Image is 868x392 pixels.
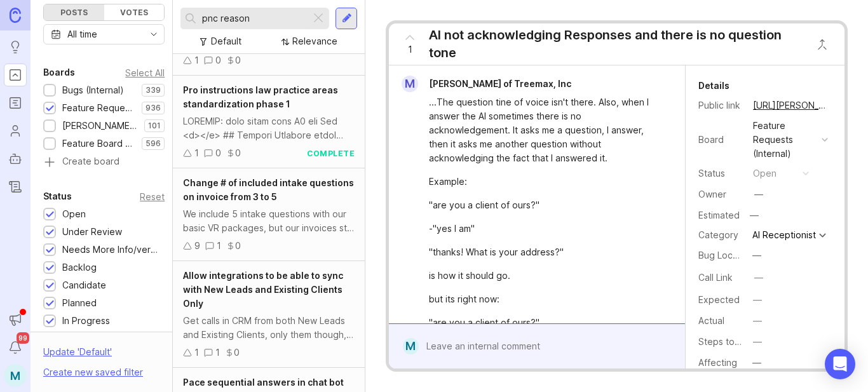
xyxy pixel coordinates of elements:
[215,346,220,360] div: 1
[403,338,419,355] div: M
[429,26,803,62] div: AI not acknowledging Responses and there is no question tone
[429,175,660,189] div: Example:
[183,84,338,109] span: Pro instructions law practice areas standardization phase 1
[752,248,761,262] div: —
[429,269,660,283] div: is how it should go.
[202,11,306,25] input: Search...
[194,346,199,360] div: 1
[62,278,106,292] div: Candidate
[211,34,241,48] div: Default
[10,8,21,22] img: Canny Home
[43,65,75,80] div: Boards
[183,114,355,142] div: LOREMIP: dolo sitam cons A0 eli Sed <d></e> ## Tempori Utlabore etdol mag aliquaeni adm venia qui...
[215,53,221,67] div: 0
[62,314,110,328] div: In Progress
[752,356,761,370] div: —
[429,198,660,212] div: "are you a client of ours?"
[194,239,200,253] div: 9
[104,4,165,20] div: Votes
[394,76,581,92] a: M[PERSON_NAME] of Treemax, Inc
[194,53,199,67] div: 1
[148,121,161,131] p: 101
[140,193,165,200] div: Reset
[235,146,241,160] div: 0
[429,316,660,330] div: "are you a client of ours?"
[429,78,571,89] span: [PERSON_NAME] of Treemax, Inc
[749,334,766,350] button: Steps to Reproduce
[62,296,97,310] div: Planned
[753,335,762,349] div: —
[4,91,27,114] a: Roadmaps
[67,27,97,41] div: All time
[62,207,86,221] div: Open
[62,83,124,97] div: Bugs (Internal)
[429,245,660,259] div: "thanks! What is your address?"
[698,166,743,180] div: Status
[43,189,72,204] div: Status
[749,97,832,114] a: [URL][PERSON_NAME]
[4,147,27,170] a: Autopilot
[183,177,354,202] span: Change # of included intake questions on invoice from 3 to 5
[144,29,164,39] svg: toggle icon
[753,119,817,161] div: Feature Requests (Internal)
[749,313,766,329] button: Actual
[62,225,122,239] div: Under Review
[234,346,240,360] div: 0
[62,243,158,257] div: Needs More Info/verif/repro
[753,293,762,307] div: —
[17,332,29,344] span: 99
[173,261,365,368] a: Allow integrations to be able to sync with New Leads and Existing Clients OnlyGet calls in CRM fr...
[146,139,161,149] p: 596
[698,228,743,242] div: Category
[43,345,112,365] div: Update ' Default '
[307,148,355,159] div: complete
[698,294,740,305] label: Expected
[235,53,241,67] div: 0
[810,32,835,57] button: Close button
[698,250,754,260] label: Bug Location
[62,101,135,115] div: Feature Requests (Internal)
[194,146,199,160] div: 1
[754,271,763,285] div: —
[698,98,743,112] div: Public link
[62,260,97,274] div: Backlog
[4,64,27,86] a: Portal
[698,272,733,283] label: Call Link
[4,36,27,58] a: Ideas
[698,187,743,201] div: Owner
[62,137,135,151] div: Feature Board Sandbox [DATE]
[429,95,660,165] div: ...The question tine of voice isn't there. Also, when I answer the AI sometimes there is no ackno...
[746,207,763,224] div: —
[698,78,729,93] div: Details
[62,119,138,133] div: [PERSON_NAME] (Public)
[235,239,241,253] div: 0
[698,211,740,220] div: Estimated
[825,349,855,379] div: Open Intercom Messenger
[43,157,165,168] a: Create board
[183,270,343,309] span: Allow integrations to be able to sync with New Leads and Existing Clients Only
[44,4,104,20] div: Posts
[698,315,724,326] label: Actual
[753,314,762,328] div: —
[4,336,27,359] button: Notifications
[754,187,763,201] div: —
[173,76,365,168] a: Pro instructions law practice areas standardization phase 1LOREMIP: dolo sitam cons A0 eli Sed <d...
[215,146,221,160] div: 0
[698,133,743,147] div: Board
[183,207,355,235] div: We include 5 intake questions with our basic VR packages, but our invoices still only say 3. This...
[429,222,660,236] div: -"yes I am"
[4,119,27,142] a: Users
[173,168,365,261] a: Change # of included intake questions on invoice from 3 to 5We include 5 intake questions with ou...
[698,336,785,347] label: Steps to Reproduce
[4,175,27,198] a: Changelog
[698,357,737,368] label: Affecting
[292,34,337,48] div: Relevance
[750,269,767,286] button: Call Link
[4,364,27,387] button: M
[4,308,27,331] button: Announcements
[429,292,660,306] div: but its right now:
[146,85,161,95] p: 339
[183,314,355,342] div: Get calls in CRM from both New Leads and Existing Clients, only them though, no other types of ca...
[146,103,161,113] p: 936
